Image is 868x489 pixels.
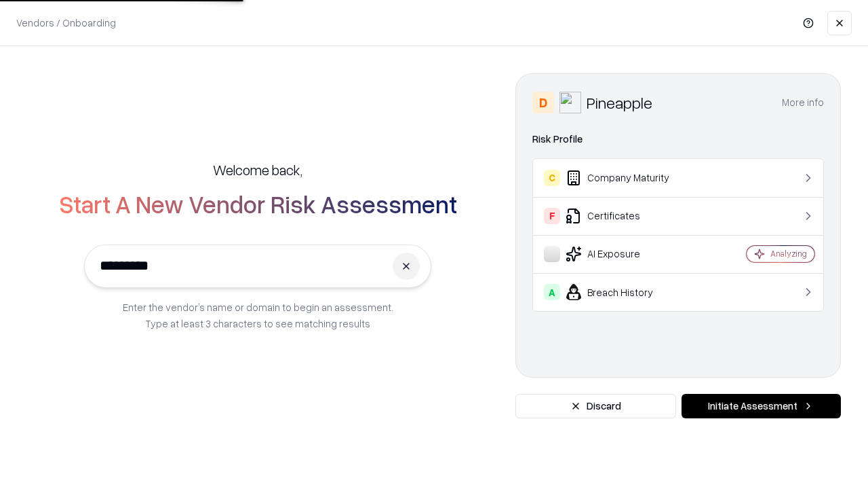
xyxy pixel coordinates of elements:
h2: Start A New Vendor Risk Assessment [59,190,457,217]
div: Company Maturity [544,170,706,186]
p: Vendors / Onboarding [16,16,116,30]
div: F [544,208,560,224]
img: Pineapple [559,92,581,113]
div: AI Exposure [544,246,706,262]
button: More info [782,90,824,115]
p: Enter the vendor’s name or domain to begin an assessment. Type at least 3 characters to see match... [123,299,393,331]
div: Breach History [544,284,706,300]
div: Pineapple [587,92,652,113]
h5: Welcome back, [213,160,302,179]
button: Initiate Assessment [682,394,841,418]
div: D [532,92,554,113]
div: A [544,284,560,300]
button: Discard [515,394,676,418]
div: Risk Profile [532,131,824,147]
div: Certificates [544,208,706,224]
div: C [544,170,560,186]
div: Analyzing [770,248,807,259]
